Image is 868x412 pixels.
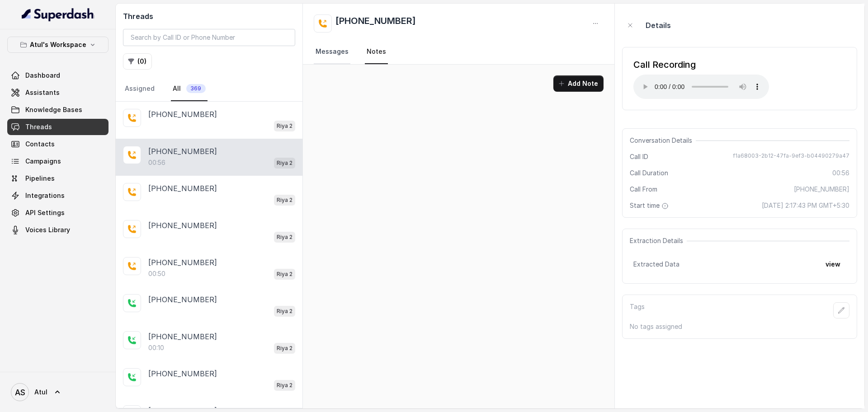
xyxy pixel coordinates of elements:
[123,77,156,101] a: Assigned
[7,67,108,84] a: Dashboard
[186,84,206,93] span: 369
[148,109,217,120] p: [PHONE_NUMBER]
[794,185,849,194] span: [PHONE_NUMBER]
[553,75,604,92] button: Add Note
[630,185,657,194] span: Call From
[7,153,108,169] a: Campaigns
[25,71,60,80] span: Dashboard
[148,158,165,167] p: 00:56
[630,152,648,161] span: Call ID
[7,102,108,118] a: Knowledge Bases
[630,236,687,245] span: Extraction Details
[148,257,217,268] p: [PHONE_NUMBER]
[25,225,70,234] span: Voices Library
[25,174,55,183] span: Pipelines
[7,187,108,204] a: Integrations
[25,140,55,149] span: Contacts
[148,331,217,342] p: [PHONE_NUMBER]
[25,122,52,131] span: Threads
[171,77,208,101] a: All369
[820,256,846,272] button: view
[25,105,82,114] span: Knowledge Bases
[25,157,61,166] span: Campaigns
[123,29,295,46] input: Search by Call ID or Phone Number
[123,11,295,22] h2: Threads
[314,40,604,64] nav: Tabs
[15,388,25,397] text: AS
[148,146,217,157] p: [PHONE_NUMBER]
[630,322,849,331] p: No tags assigned
[633,260,679,269] span: Extracted Data
[7,379,108,405] a: Atul
[7,170,108,187] a: Pipelines
[25,191,65,200] span: Integrations
[365,40,388,64] a: Notes
[148,343,164,352] p: 00:10
[7,37,108,53] button: Atul's Workspace
[148,220,217,231] p: [PHONE_NUMBER]
[30,39,86,50] p: Atul's Workspace
[630,136,696,145] span: Conversation Details
[832,169,849,178] span: 00:56
[277,122,292,131] p: Riya 2
[762,201,849,210] span: [DATE] 2:17:43 PM GMT+5:30
[630,302,645,318] p: Tags
[25,88,60,97] span: Assistants
[314,40,350,64] a: Messages
[277,307,292,316] p: Riya 2
[630,201,670,210] span: Start time
[25,208,65,217] span: API Settings
[633,75,769,99] audio: Your browser does not support the audio element.
[148,269,165,278] p: 00:50
[7,136,108,152] a: Contacts
[7,84,108,101] a: Assistants
[148,294,217,305] p: [PHONE_NUMBER]
[148,183,217,194] p: [PHONE_NUMBER]
[277,196,292,205] p: Riya 2
[22,7,94,22] img: light.svg
[123,53,152,70] button: (0)
[7,205,108,221] a: API Settings
[277,344,292,353] p: Riya 2
[335,14,416,33] h2: [PHONE_NUMBER]
[277,270,292,279] p: Riya 2
[34,388,47,397] span: Atul
[630,169,668,178] span: Call Duration
[123,77,295,101] nav: Tabs
[277,159,292,168] p: Riya 2
[148,368,217,379] p: [PHONE_NUMBER]
[646,20,671,31] p: Details
[633,58,769,71] div: Call Recording
[7,119,108,135] a: Threads
[733,152,849,161] span: f1a68003-2b12-47fa-9ef3-b04490279a47
[277,233,292,242] p: Riya 2
[277,381,292,390] p: Riya 2
[7,222,108,238] a: Voices Library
